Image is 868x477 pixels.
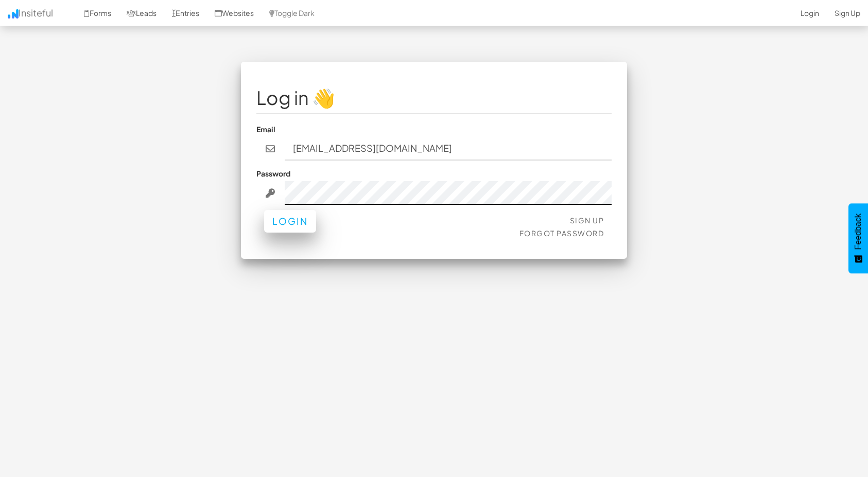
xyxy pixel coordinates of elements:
button: Login [264,210,316,233]
img: icon.png [8,9,19,19]
button: Feedback - Show survey [848,203,868,273]
label: Password [256,168,290,179]
span: Feedback [854,214,863,250]
a: Forgot Password [519,228,604,238]
a: Sign Up [570,216,604,225]
label: Email [256,124,275,134]
h1: Log in 👋 [256,87,612,108]
input: john@doe.com [285,137,612,161]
